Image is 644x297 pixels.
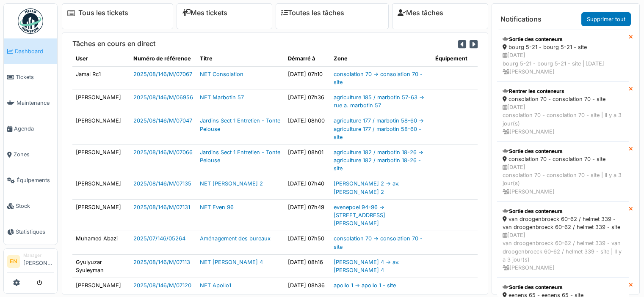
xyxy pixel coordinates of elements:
a: 2025/08/146/M/07120 [133,282,191,289]
td: Gyulyuzar Syuleyman [72,254,130,278]
img: Badge_color-CXgf-gQk.svg [18,8,43,34]
th: Numéro de référence [130,51,196,66]
a: NET Apollo1 [200,282,231,289]
td: [DATE] 08h16 [285,254,330,278]
a: Statistiques [4,219,57,245]
div: Rentrer les conteneurs [503,87,623,95]
a: Sortie des conteneurs consolation 70 - consolation 70 - site [DATE]consolation 70 - consolation 7... [497,142,629,202]
a: Toutes les tâches [281,9,344,17]
div: [DATE] van droogenbroeck 60-62 / helmet 339 - van droogenbroeck 60-62 / helmet 339 - site | Il y ... [503,231,623,272]
div: Sortie des conteneurs [503,283,623,291]
div: [DATE] bourg 5-21 - bourg 5-21 - site | [DATE] [PERSON_NAME] [503,51,623,76]
h6: Tâches en cours en direct [72,40,155,48]
a: Mes tickets [182,9,227,17]
td: [PERSON_NAME] [72,144,130,176]
span: Agenda [14,125,54,133]
a: NET Even 96 [200,204,234,210]
td: [DATE] 07h10 [285,66,330,90]
div: Sortie des conteneurs [503,207,623,215]
span: Statistiques [16,228,54,236]
div: consolation 70 - consolation 70 - site [503,155,623,163]
span: Équipements [17,176,54,184]
td: Muhamed Abazi [72,231,130,254]
li: [PERSON_NAME] [23,252,54,270]
th: Titre [196,51,285,66]
a: [PERSON_NAME] 4 -> av. [PERSON_NAME] 4 [334,259,400,273]
td: [DATE] 08h00 [285,113,330,145]
a: Stock [4,193,57,219]
a: agriculture 182 / marbotin 18-26 -> agriculture 182 / marbotin 18-26 - site [334,149,423,172]
a: 2025/08/146/M/06956 [133,94,193,101]
div: Sortie des conteneurs [503,35,623,43]
td: [DATE] 07h49 [285,199,330,231]
a: 2025/08/146/M/07067 [133,71,192,77]
td: [PERSON_NAME] [72,278,130,293]
a: NET [PERSON_NAME] 4 [200,259,263,265]
a: Dashboard [4,38,57,64]
td: [DATE] 08h01 [285,144,330,176]
a: 2025/07/146/05264 [133,235,185,242]
td: [DATE] 07h40 [285,176,330,199]
span: Stock [16,202,54,210]
td: [DATE] 08h36 [285,278,330,293]
div: van droogenbroeck 60-62 / helmet 339 - van droogenbroeck 60-62 / helmet 339 - site [503,215,623,231]
a: 2025/08/146/M/07131 [133,204,190,210]
a: Maintenance [4,90,57,116]
a: Mes tâches [398,9,443,17]
a: Tickets [4,64,57,90]
td: [DATE] 07h50 [285,231,330,254]
a: EN Manager[PERSON_NAME] [7,252,54,272]
a: Jardins Sect 1 Entretien - Tonte Pelouse [200,149,280,163]
a: Jardins Sect 1 Entretien - Tonte Pelouse [200,117,280,132]
a: NET [PERSON_NAME] 2 [200,180,263,187]
a: Zones [4,142,57,167]
a: consolation 70 -> consolation 70 - site [334,235,423,250]
td: [PERSON_NAME] [72,199,130,231]
a: Sortie des conteneurs bourg 5-21 - bourg 5-21 - site [DATE]bourg 5-21 - bourg 5-21 - site | [DATE... [497,30,629,82]
a: Rentrer les conteneurs consolation 70 - consolation 70 - site [DATE]consolation 70 - consolation ... [497,82,629,142]
a: 2025/08/146/M/07113 [133,259,190,265]
td: [DATE] 07h36 [285,90,330,113]
div: Sortie des conteneurs [503,147,623,155]
th: Zone [330,51,432,66]
a: Aménagement des bureaux [200,235,271,242]
div: bourg 5-21 - bourg 5-21 - site [503,43,623,51]
div: Manager [23,252,54,259]
span: Dashboard [15,47,54,55]
a: Supprimer tout [581,12,631,26]
td: [PERSON_NAME] [72,113,130,145]
a: agriculture 177 / marbotin 58-60 -> agriculture 177 / marbotin 58-60 - site [334,117,424,140]
div: [DATE] consolation 70 - consolation 70 - site | Il y a 3 jour(s) [PERSON_NAME] [503,163,623,196]
div: [DATE] consolation 70 - consolation 70 - site | Il y a 3 jour(s) [PERSON_NAME] [503,103,623,136]
a: evenepoel 94-96 -> [STREET_ADDRESS][PERSON_NAME] [334,204,385,226]
a: Tous les tickets [78,9,128,17]
a: Agenda [4,116,57,142]
th: Équipement [432,51,478,66]
a: apollo 1 -> apollo 1 - site [334,282,396,289]
a: 2025/08/146/M/07066 [133,149,193,155]
a: Équipements [4,167,57,193]
span: translation missing: fr.shared.user [76,55,88,62]
a: NET Consolation [200,71,243,77]
li: EN [7,255,20,268]
a: consolation 70 -> consolation 70 - site [334,71,423,85]
h6: Notifications [500,15,542,23]
div: consolation 70 - consolation 70 - site [503,95,623,103]
td: [PERSON_NAME] [72,90,130,113]
span: Maintenance [17,99,54,107]
span: Tickets [16,73,54,81]
a: agriculture 185 / marbotin 57-63 -> rue a. marbotin 57 [334,94,424,109]
span: Zones [14,150,54,158]
td: Jamal Rc1 [72,66,130,90]
a: 2025/08/146/M/07047 [133,117,192,124]
a: NET Marbotin 57 [200,94,244,101]
td: [PERSON_NAME] [72,176,130,199]
a: [PERSON_NAME] 2 -> av. [PERSON_NAME] 2 [334,180,400,195]
a: 2025/08/146/M/07135 [133,180,191,187]
a: Sortie des conteneurs van droogenbroeck 60-62 / helmet 339 - van droogenbroeck 60-62 / helmet 339... [497,202,629,278]
th: Démarré à [285,51,330,66]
